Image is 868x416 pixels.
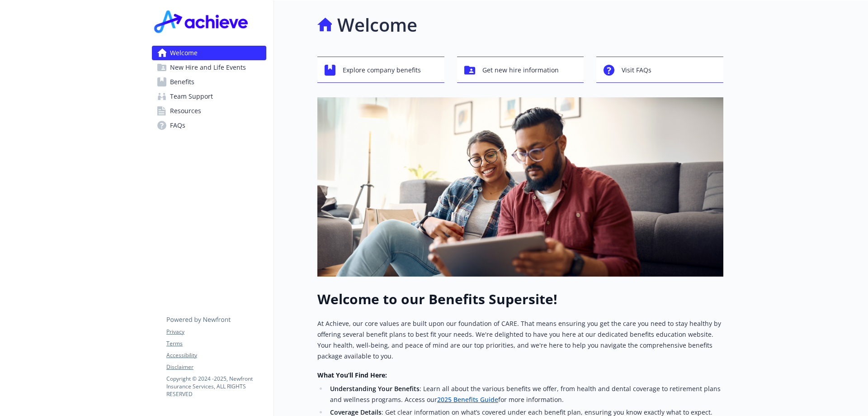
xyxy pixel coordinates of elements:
span: Visit FAQs [622,62,651,79]
a: Disclaimer [166,363,266,371]
img: overview page banner [317,97,723,277]
h1: Welcome to our Benefits Supersite! [317,291,723,307]
a: Benefits [152,75,266,89]
span: FAQs [170,118,185,133]
span: Benefits [170,75,194,89]
p: Copyright © 2024 - 2025 , Newfront Insurance Services, ALL RIGHTS RESERVED [166,375,266,398]
a: Welcome [152,46,266,60]
span: Resources [170,104,201,118]
button: Get new hire information [457,57,584,83]
button: Explore company benefits [317,57,444,83]
a: Resources [152,104,266,118]
a: Terms [166,339,266,348]
span: Team Support [170,89,213,104]
strong: Understanding Your Benefits [330,384,420,393]
a: FAQs [152,118,266,133]
span: Welcome [170,46,198,60]
a: New Hire and Life Events [152,60,266,75]
strong: What You’ll Find Here: [317,371,387,379]
button: Visit FAQs [596,57,723,83]
span: New Hire and Life Events [170,60,246,75]
span: Get new hire information [482,62,559,79]
h1: Welcome [337,11,417,38]
a: Team Support [152,89,266,104]
span: Explore company benefits [343,62,421,79]
a: Accessibility [166,351,266,359]
p: At Achieve, our core values are built upon our foundation of CARE. That means ensuring you get th... [317,318,723,362]
a: 2025 Benefits Guide [437,395,498,404]
li: : Learn all about the various benefits we offer, from health and dental coverage to retirement pl... [327,383,723,405]
a: Privacy [166,328,266,336]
